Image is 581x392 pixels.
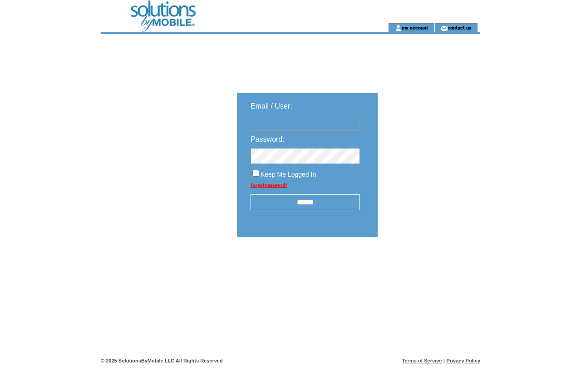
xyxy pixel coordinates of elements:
[446,358,480,363] a: Privacy Policy
[251,102,292,110] span: Email / User:
[441,25,448,32] img: contact_us_icon.gif
[251,183,287,188] a: Forgot password?
[251,135,285,143] span: Password:
[443,358,445,363] span: |
[402,25,428,30] a: my account
[261,171,316,178] span: Keep Me Logged In
[395,25,402,32] img: account_icon.gif
[404,260,449,271] img: transparent.png
[402,358,442,363] a: Terms of Service
[101,358,223,363] span: © 2025 SolutionsByMobile LLC All Rights Reserved
[448,25,472,30] a: contact us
